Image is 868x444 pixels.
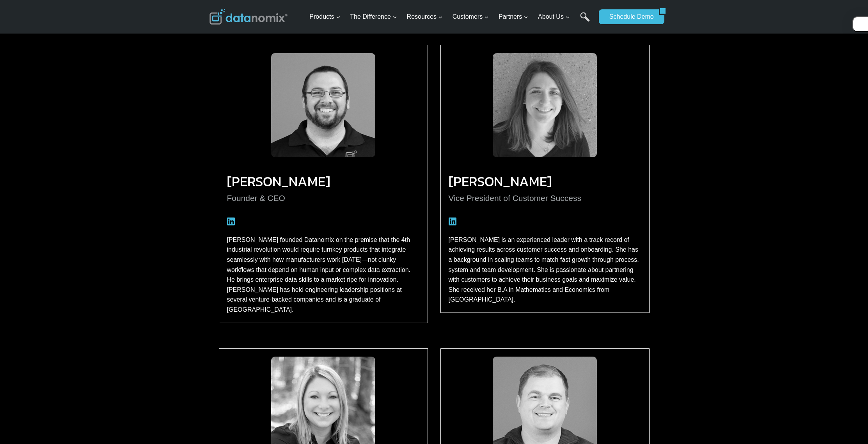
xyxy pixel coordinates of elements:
[227,192,420,205] p: Founder & CEO
[227,178,420,185] h3: [PERSON_NAME]
[306,4,595,30] nav: Primary Navigation
[350,12,397,22] span: The Difference
[599,9,659,24] a: Schedule Demo
[227,235,420,315] p: [PERSON_NAME] founded Datanomix on the premise that the 4th industrial revolution would require t...
[580,12,590,30] a: Search
[309,12,340,22] span: Products
[449,192,641,205] p: Vice President of Customer Success
[209,9,288,25] img: Datanomix
[538,12,570,22] span: About Us
[449,178,641,185] h3: [PERSON_NAME]
[499,12,528,22] span: Partners
[449,235,641,305] p: [PERSON_NAME] is an experienced leader with a track record of achieving results across customer s...
[453,12,489,22] span: Customers
[407,12,443,22] span: Resources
